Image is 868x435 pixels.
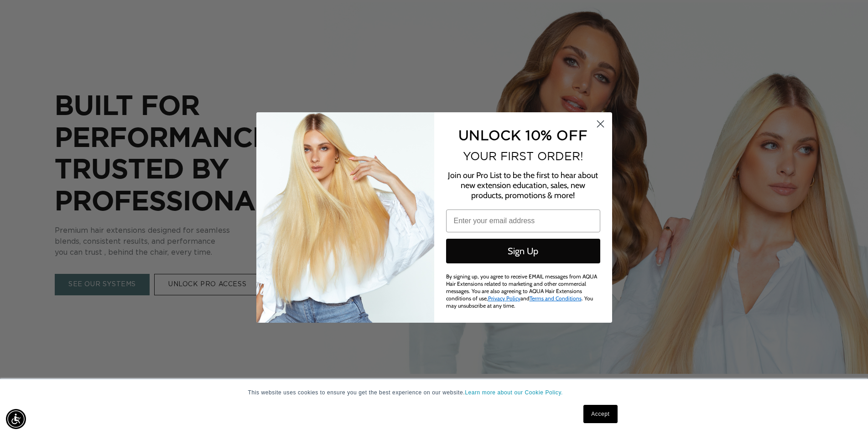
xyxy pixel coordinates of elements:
button: Sign Up [446,239,600,263]
a: Privacy Policy [488,295,520,302]
span: Join our Pro List to be the first to hear about new extension education, sales, new products, pro... [448,170,598,200]
span: UNLOCK 10% OFF [458,127,587,142]
button: Close dialog [593,116,608,132]
span: YOUR FIRST ORDER! [463,150,583,162]
p: This website uses cookies to ensure you get the best experience on our website. [248,388,620,397]
a: Terms and Conditions [530,295,582,302]
div: Accessibility Menu [6,409,26,429]
span: By signing up, you agree to receive EMAIL messages from AQUA Hair Extensions related to marketing... [446,273,597,309]
a: Learn more about our Cookie Policy. [465,389,563,396]
a: Accept [583,405,617,423]
input: Enter your email address [446,210,600,232]
img: daab8b0d-f573-4e8c-a4d0-05ad8d765127.png [256,112,434,323]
